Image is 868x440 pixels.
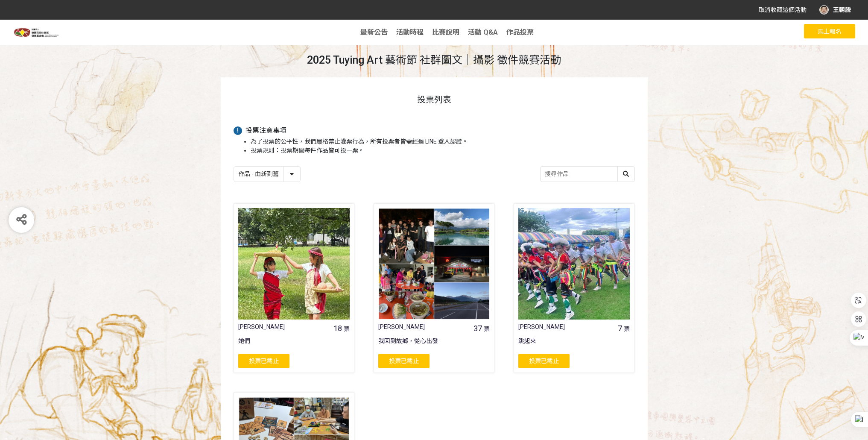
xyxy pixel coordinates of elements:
span: 7 [618,324,622,333]
span: 票 [344,326,350,332]
a: [PERSON_NAME]18票她們投票已截止 [234,203,354,373]
span: 投票已截止 [389,358,419,364]
div: [PERSON_NAME] [378,323,468,331]
div: [PERSON_NAME] [518,323,608,331]
div: [PERSON_NAME] [238,323,327,331]
span: 票 [624,326,630,332]
span: 37 [473,324,482,333]
a: 活動 Q&A [468,28,498,36]
span: 2025 Tuying Art 藝術節 社群圖文｜攝影 徵件競賽活動 [307,54,561,66]
input: 搜尋作品 [541,167,634,182]
a: 比賽說明 [432,28,459,36]
span: 取消收藏這個活動 [759,6,807,13]
a: 活動時程 [396,28,424,36]
span: 18 [333,324,342,333]
a: [PERSON_NAME]7票跳起來投票已截止 [514,203,634,373]
button: 馬上報名 [804,24,855,38]
span: 投票已截止 [529,358,559,364]
li: 投票規則：投票期間每件作品皆可投一票。 [251,146,635,155]
div: 她們 [238,337,350,354]
span: 票 [484,326,490,332]
div: 跳起來 [518,337,630,354]
div: 我回到故鄉，從心出發 [378,337,490,354]
h1: 投票列表 [234,94,635,105]
a: 最新公告 [360,28,388,36]
li: 為了投票的公平性，我們嚴格禁止灌票行為，所有投票者皆需經過 LINE 登入認證。 [251,137,635,146]
a: 作品投票 [506,28,534,36]
span: 投票注意事項 [245,126,286,135]
a: [PERSON_NAME]37票我回到故鄉，從心出發投票已截止 [374,203,494,373]
img: 2025 Tuying Art 藝術節 社群圖文｜攝影 徵件競賽活動 [13,26,60,39]
span: 馬上報名 [818,28,842,35]
span: 投票已截止 [249,358,279,364]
